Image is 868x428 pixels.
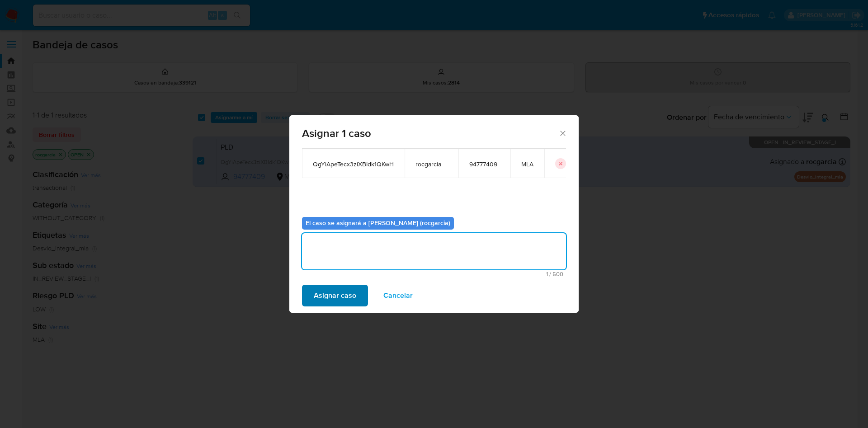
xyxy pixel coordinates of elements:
[415,160,448,168] span: rocgarcia
[314,286,356,306] span: Asignar caso
[302,285,368,306] button: Asignar caso
[521,160,533,168] span: MLA
[313,160,394,168] span: QgYiApeTecx3ziXBIdk1QKwH
[306,218,450,227] b: El caso se asignará a [PERSON_NAME] (rocgarcia)
[289,115,579,313] div: assign-modal
[469,160,500,168] span: 94777409
[555,158,566,169] button: icon-button
[305,271,563,277] span: Máximo 500 caracteres
[302,128,558,139] span: Asignar 1 caso
[383,286,413,306] span: Cancelar
[372,285,425,306] button: Cancelar
[558,129,566,137] button: Cerrar ventana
